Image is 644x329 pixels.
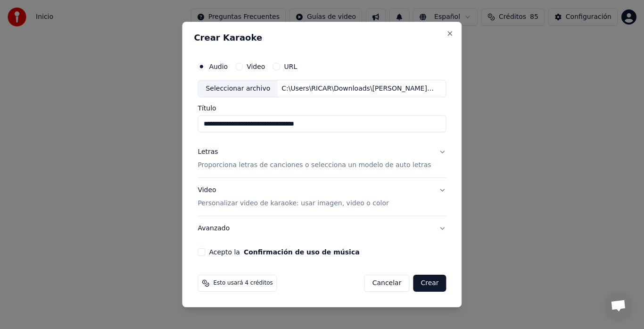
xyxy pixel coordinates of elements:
div: C:\Users\RICAR\Downloads\[PERSON_NAME] solo yo seguire siendo tuyo.mp3 [278,84,438,93]
label: Acepto la [209,249,359,255]
label: URL [284,63,297,70]
button: Avanzado [198,216,446,241]
div: Seleccionar archivo [198,80,278,97]
span: Esto usará 4 créditos [213,279,272,287]
label: Audio [209,63,228,70]
label: Título [198,105,446,112]
p: Personalizar video de karaoke: usar imagen, video o color [198,199,388,208]
label: Video [247,63,265,70]
h2: Crear Karaoke [194,34,450,42]
div: Video [198,186,388,209]
p: Proporciona letras de canciones o selecciona un modelo de auto letras [198,161,431,170]
button: Acepto la [244,249,360,255]
div: Letras [198,148,218,157]
button: Crear [413,275,446,292]
button: LetrasProporciona letras de canciones o selecciona un modelo de auto letras [198,140,446,178]
button: VideoPersonalizar video de karaoke: usar imagen, video o color [198,178,446,216]
button: Cancelar [364,275,410,292]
